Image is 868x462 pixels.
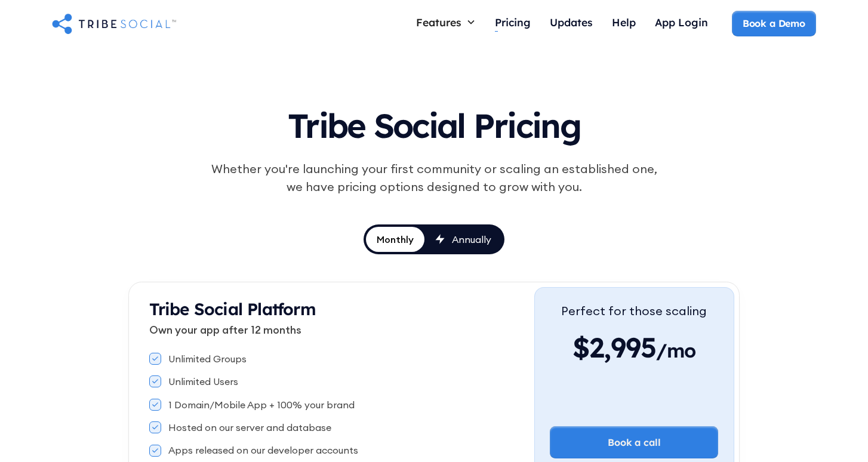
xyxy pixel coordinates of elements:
[452,233,491,246] div: Annually
[485,11,540,36] a: Pricing
[645,11,718,36] a: App Login
[157,96,711,150] h1: Tribe Social Pricing
[602,11,645,36] a: Help
[205,160,663,196] div: Whether you're launching your first community or scaling an established one, we have pricing opti...
[52,11,176,35] a: home
[612,16,636,29] div: Help
[168,398,355,411] div: 1 Domain/Mobile App + 100% your brand
[149,298,316,319] strong: Tribe Social Platform
[495,16,531,29] div: Pricing
[168,352,247,365] div: Unlimited Groups
[168,375,238,388] div: Unlimited Users
[416,16,461,29] div: Features
[561,302,707,320] div: Perfect for those scaling
[168,443,358,457] div: Apps released on our developer accounts
[732,11,816,36] a: Book a Demo
[149,322,534,338] p: Own your app after 12 months
[540,11,602,36] a: Updates
[656,338,696,368] span: /mo
[550,16,593,29] div: Updates
[407,11,485,33] div: Features
[550,426,718,458] a: Book a call
[561,329,707,365] div: $2,995
[168,421,331,434] div: Hosted on our server and database
[655,16,708,29] div: App Login
[377,233,414,246] div: Monthly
